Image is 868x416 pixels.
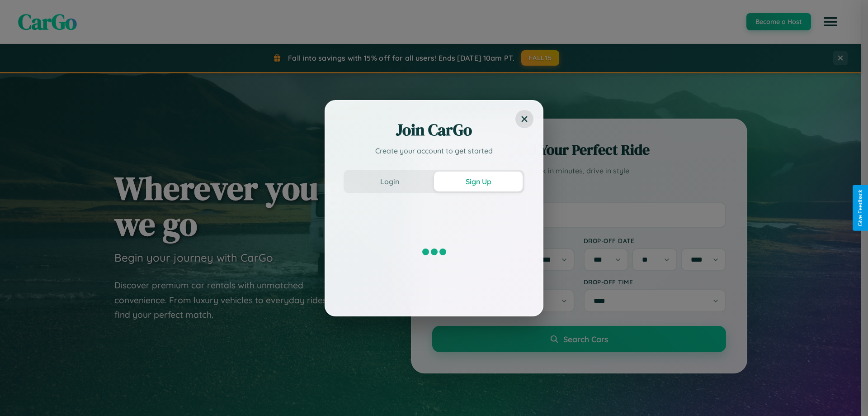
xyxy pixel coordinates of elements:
h2: Join CarGo [344,119,524,141]
button: Sign Up [434,172,523,191]
button: Login [345,172,434,191]
div: Give Feedback [857,190,863,226]
p: Create your account to get started [344,145,524,156]
iframe: Intercom live chat [9,385,31,407]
